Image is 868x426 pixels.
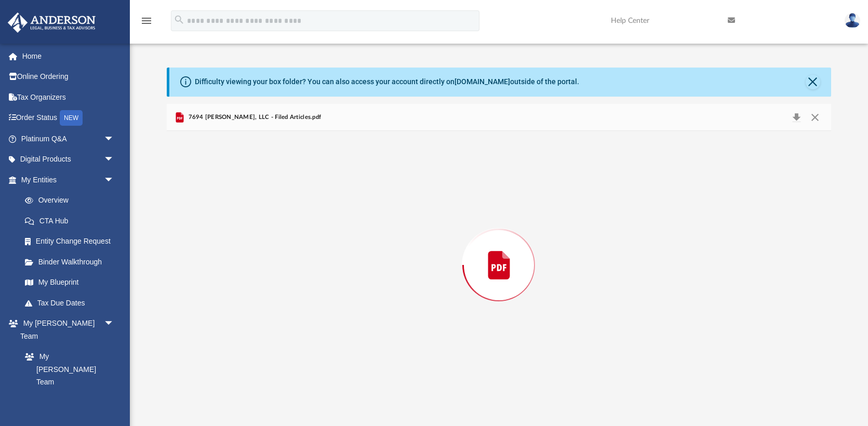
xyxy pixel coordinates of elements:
[15,272,125,293] a: My Blueprint
[15,347,119,393] a: My [PERSON_NAME] Team
[104,128,125,150] span: arrow_drop_down
[5,12,99,33] img: Anderson Advisors Platinum Portal
[806,75,820,89] button: Close
[787,110,806,125] button: Download
[15,210,130,231] a: CTA Hub
[15,190,130,211] a: Overview
[15,251,130,272] a: Binder Walkthrough
[104,313,125,335] span: arrow_drop_down
[806,110,824,125] button: Close
[7,108,130,129] a: Order StatusNEW
[186,113,321,122] span: 7694 [PERSON_NAME], LLC - Filed Articles.pdf
[15,231,130,252] a: Entity Change Request
[140,15,153,27] i: menu
[15,292,130,313] a: Tax Due Dates
[7,313,125,347] a: My [PERSON_NAME] Teamarrow_drop_down
[7,128,130,149] a: Platinum Q&Aarrow_drop_down
[7,46,130,66] a: Home
[7,66,130,87] a: Online Ordering
[455,77,510,86] a: [DOMAIN_NAME]
[173,14,185,25] i: search
[140,20,153,27] a: menu
[7,149,130,170] a: Digital Productsarrow_drop_down
[845,13,860,28] img: User Pic
[60,110,83,126] div: NEW
[104,169,125,191] span: arrow_drop_down
[7,169,130,190] a: My Entitiesarrow_drop_down
[104,149,125,170] span: arrow_drop_down
[7,87,130,108] a: Tax Organizers
[167,104,831,400] div: Preview
[195,76,579,87] div: Difficulty viewing your box folder? You can also access your account directly on outside of the p...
